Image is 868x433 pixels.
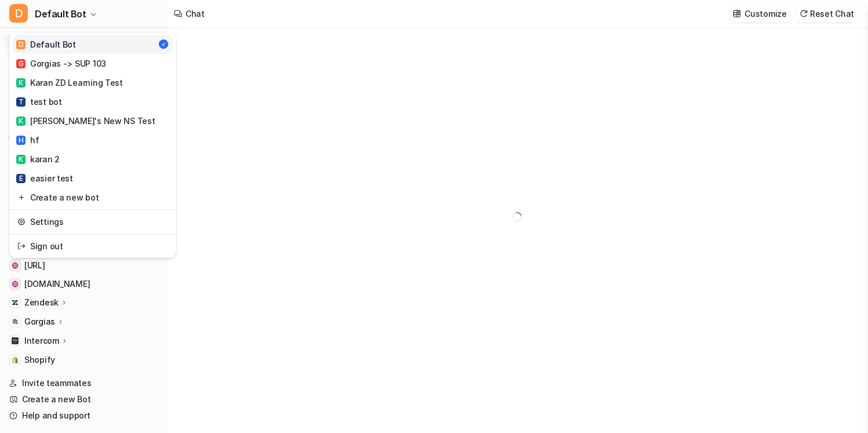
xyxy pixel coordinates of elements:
[17,216,26,228] img: reset
[16,117,26,126] span: K
[16,136,26,145] span: H
[35,6,86,22] span: Default Bot
[13,236,173,256] a: Sign out
[16,153,60,165] div: karan 2
[16,115,155,127] div: [PERSON_NAME]'s New NS Test
[17,191,26,203] img: reset
[16,59,26,68] span: G
[16,38,76,50] div: Default Bot
[16,57,106,70] div: Gorgias -> SUP 103
[9,32,176,258] div: DDefault Bot
[13,188,173,207] a: Create a new bot
[16,174,26,183] span: E
[16,155,26,164] span: K
[16,96,62,108] div: test bot
[9,4,28,23] span: D
[16,172,73,184] div: easier test
[16,97,26,107] span: T
[16,78,26,88] span: K
[16,77,123,89] div: Karan ZD Learning Test
[16,40,26,49] span: D
[17,240,26,252] img: reset
[16,134,39,146] div: hf
[13,212,173,231] a: Settings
